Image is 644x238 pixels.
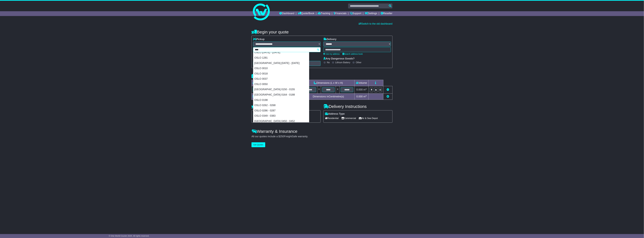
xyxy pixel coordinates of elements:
div: OSLO [DATE] - [DATE] [253,50,309,55]
sup: 3 [366,95,367,97]
div: [GEOGRAPHIC_DATA] [DATE] - [DATE] [253,61,309,66]
a: Settings [365,11,377,16]
h4: Warranty & Insurance [252,129,392,134]
div: OSLO 0037 [253,76,309,82]
span: Residential [325,116,339,120]
td: x [336,86,340,94]
h4: Begin your quote [252,30,392,34]
a: Reseller [381,11,392,16]
label: Lithium Battery [335,61,350,64]
a: Search address book [343,53,363,55]
div: OSLO 0286 - 0287 [253,108,309,113]
label: Any Dangerous Goods? [323,57,355,60]
label: Pickup [253,38,265,41]
button: Get Quotes [252,142,265,147]
span: 250 [280,135,284,138]
a: Financials [334,11,347,16]
div: [GEOGRAPHIC_DATA] 0150 - 0155 [253,87,309,92]
span: 0.000 [356,95,363,98]
div: OSLO 0349 - 0383 [253,113,309,119]
h4: Package details | [252,74,287,78]
a: Quote/Book [298,11,314,16]
div: OSLO 1281 [253,55,309,61]
div: [GEOGRAPHIC_DATA] 0450 - 0452 [253,119,309,124]
label: Delivery [323,38,336,41]
span: m [363,95,367,98]
td: Total [252,93,275,100]
a: Remove this item [387,88,389,91]
typeahead: Please provide city [253,47,321,52]
div: OSLO 0018 [253,71,309,76]
div: OSLO 0262 - 0268 [253,103,309,108]
div: OSLO 0010 [253,66,309,71]
a: Use my address [323,53,340,55]
label: Other [356,61,361,64]
div: OSLO 0050 [253,82,309,87]
label: No [327,61,330,64]
td: x [317,86,321,94]
div: All our quotes include a $ FreightSafe warranty. [252,135,392,138]
span: Air & Sea Depot [359,116,378,120]
a: Tracking [318,11,330,16]
a: Switch to the old dashboard [359,22,392,25]
td: Dimensions (L x W x H) [302,80,354,86]
a: Add new item [387,95,389,98]
sup: 3 [366,88,367,90]
span: © One World Courier 2025. All rights reserved. [109,235,149,237]
div: [GEOGRAPHIC_DATA] 0164 - 0188 [253,92,309,98]
div: OSLO 0198 [253,98,309,103]
td: Volume [354,80,368,86]
td: Dimensions in Centimetre(s) [302,93,354,100]
a: Support [350,11,361,16]
label: Address Type [325,112,345,115]
h4: Delivery Instructions [323,104,392,109]
span: m [363,88,367,91]
span: Commercial [341,116,356,120]
span: 0.000 [356,88,363,91]
a: Dashboard [279,11,294,16]
h4: Pickup Instructions [252,104,321,109]
td: Type [252,80,275,86]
